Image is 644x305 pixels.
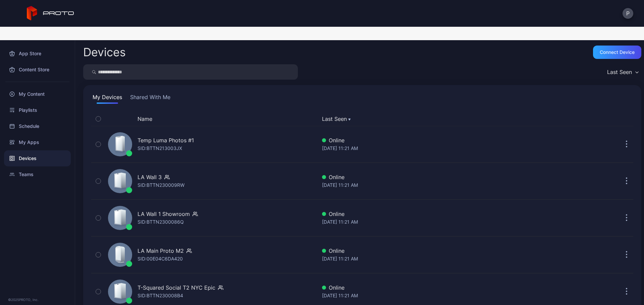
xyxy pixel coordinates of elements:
div: SID: 00E04C6DA420 [138,255,183,263]
button: Connect device [593,46,641,59]
div: Online [322,284,549,292]
div: [DATE] 11:21 AM [322,181,549,189]
a: App Store [4,46,71,62]
div: Update Device [551,115,612,123]
div: SID: BTTN2300086Q [138,218,184,226]
a: Teams [4,166,71,182]
a: My Apps [4,134,71,150]
div: Temp Luma Photos #1 [138,136,194,144]
button: P [623,8,633,19]
h2: Devices [83,46,126,58]
a: Playlists [4,102,71,118]
div: [DATE] 11:21 AM [322,292,549,300]
div: SID: BTTN230008B4 [138,292,183,300]
div: LA Wall 1 Showroom [138,210,190,218]
div: SID: BTTN213003JX [138,144,182,152]
button: My Devices [91,93,123,104]
button: Name [138,115,152,123]
div: Online [322,210,549,218]
div: Last Seen [607,69,632,75]
div: [DATE] 11:21 AM [322,144,549,152]
div: T-Squared Social T2 NYC Epic [138,284,215,292]
a: Devices [4,150,71,166]
a: Content Store [4,62,71,78]
div: Online [322,247,549,255]
div: Options [620,115,633,123]
button: Last Seen [322,115,546,123]
div: [DATE] 11:21 AM [322,255,549,263]
button: Last Seen [604,64,641,80]
a: My Content [4,86,71,102]
a: Schedule [4,118,71,134]
div: © 2025 PROTO, Inc. [8,297,67,302]
div: Online [322,173,549,181]
div: Online [322,136,549,144]
div: Connect device [600,50,635,55]
div: SID: BTTN230009RW [138,181,184,189]
div: [DATE] 11:21 AM [322,218,549,226]
div: LA Wall 3 [138,173,162,181]
button: Shared With Me [129,93,172,104]
div: LA Main Proto M2 [138,247,184,255]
